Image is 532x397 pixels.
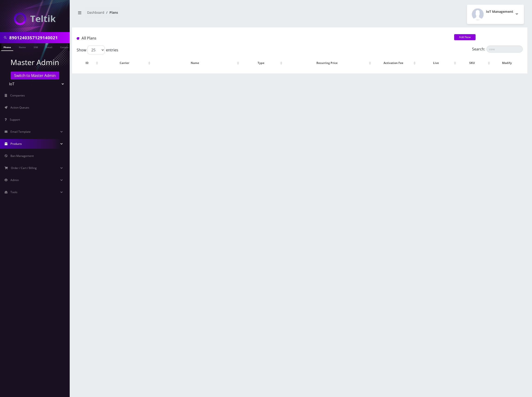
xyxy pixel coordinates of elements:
span: Tools [10,190,17,194]
th: Type [241,56,284,70]
span: Admin [10,178,19,182]
a: Phone [1,43,13,51]
span: Companies [10,93,25,97]
th: Modify [492,56,522,70]
a: Company [58,43,73,50]
a: Email [43,43,55,50]
a: SIM [31,43,40,50]
a: Add New [454,34,476,40]
a: Dashboard [87,10,104,15]
select: Showentries [87,46,105,54]
input: Search: [486,46,523,53]
span: Ban Management [10,154,34,158]
span: Products [10,142,22,146]
th: ID [77,56,99,70]
h2: IoT Management [486,10,513,14]
th: Carrier [100,56,151,70]
button: IoT Management [467,5,524,24]
span: Email Template [10,130,31,134]
span: Action Queues [10,106,29,109]
input: Search in Company [9,33,69,42]
li: Plans [104,10,118,15]
th: Name [152,56,240,70]
th: Live [417,56,457,70]
span: Support [10,118,20,122]
th: Activation Fee [373,56,417,70]
label: Show entries [77,46,118,54]
nav: breadcrumb [76,8,296,21]
span: Order / Cart / Billing [11,166,37,170]
a: Name [16,43,28,50]
a: Switch to Master Admin [11,72,59,79]
th: SKU [458,56,491,70]
th: Recurring Price [284,56,372,70]
label: Search: [472,46,523,53]
img: IoT [14,13,56,25]
h1: All Plans [77,36,447,40]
